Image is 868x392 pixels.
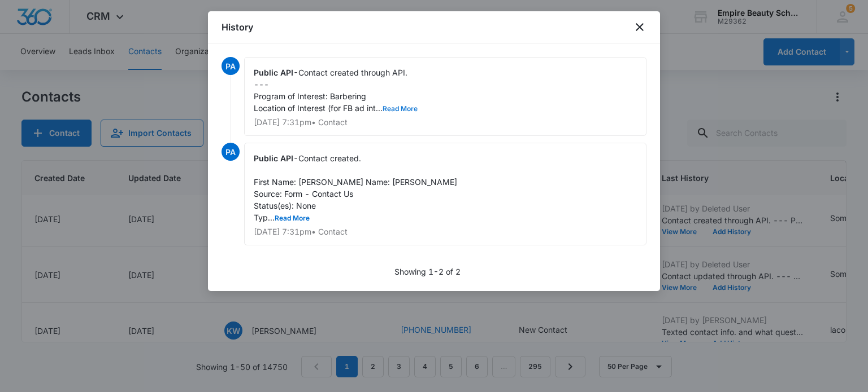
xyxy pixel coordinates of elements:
[254,68,418,113] span: Contact created through API. --- Program of Interest: Barbering Location of Interest (for FB ad i...
[222,20,253,34] h1: History
[254,153,457,222] span: Contact created. First Name: [PERSON_NAME] Name: [PERSON_NAME] Source: Form - Contact Us Status(e...
[254,68,293,77] span: Public API
[254,118,637,126] p: [DATE] 7:31pm • Contact
[244,57,646,136] div: -
[222,143,240,161] span: PA
[275,215,310,222] button: Read More
[254,228,637,236] p: [DATE] 7:31pm • Contact
[633,20,646,34] button: close
[244,143,646,245] div: -
[383,105,418,112] button: Read More
[254,153,293,163] span: Public API
[222,57,240,75] span: PA
[394,266,461,278] p: Showing 1-2 of 2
